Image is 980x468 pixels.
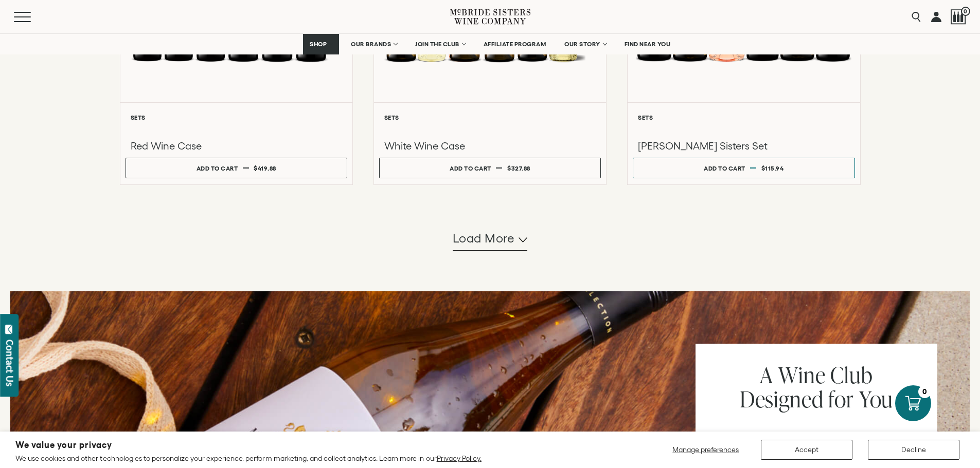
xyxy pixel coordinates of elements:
h6: Sets [638,114,849,121]
span: OUR STORY [564,41,600,48]
div: Contact Us [5,340,15,386]
h6: Sets [384,114,596,121]
a: OUR STORY [558,34,613,54]
p: We use cookies and other technologies to personalize your experience, perform marketing, and coll... [15,454,482,463]
a: SHOP [303,34,339,54]
button: Add to cart $419.88 [126,158,347,178]
span: You [859,384,894,414]
button: Manage preferences [666,440,745,460]
span: JOIN THE CLUB [415,41,459,48]
span: A [760,360,773,390]
button: Mobile Menu Trigger [14,12,51,22]
div: 0 [918,385,931,398]
span: $419.88 [254,165,276,172]
button: Add to cart $115.94 [633,158,854,178]
span: Club [830,360,872,390]
span: $115.94 [761,165,784,172]
span: 0 [961,7,970,16]
div: Add to cart [197,161,238,176]
h2: We value your privacy [15,441,482,450]
div: Add to cart [450,161,491,176]
button: Load more [453,226,528,251]
a: JOIN THE CLUB [408,34,472,54]
button: Accept [761,440,852,460]
a: AFFILIATE PROGRAM [477,34,553,54]
h6: Sets [131,114,342,121]
span: SHOP [310,41,327,48]
button: Add to cart $327.88 [379,158,601,178]
span: Wine [778,360,825,390]
span: $327.88 [507,165,530,172]
span: Designed [740,384,824,414]
a: OUR BRANDS [344,34,403,54]
h3: [PERSON_NAME] Sisters Set [638,139,849,153]
span: Load more [453,230,515,247]
span: for [828,384,854,414]
span: AFFILIATE PROGRAM [484,41,546,48]
span: FIND NEAR YOU [625,41,671,48]
h3: White Wine Case [384,139,596,153]
a: Privacy Policy. [437,454,482,462]
div: Add to cart [704,161,745,176]
span: Manage preferences [672,445,739,454]
button: Decline [868,440,959,460]
a: FIND NEAR YOU [618,34,678,54]
h3: Red Wine Case [131,139,342,153]
span: OUR BRANDS [351,41,391,48]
